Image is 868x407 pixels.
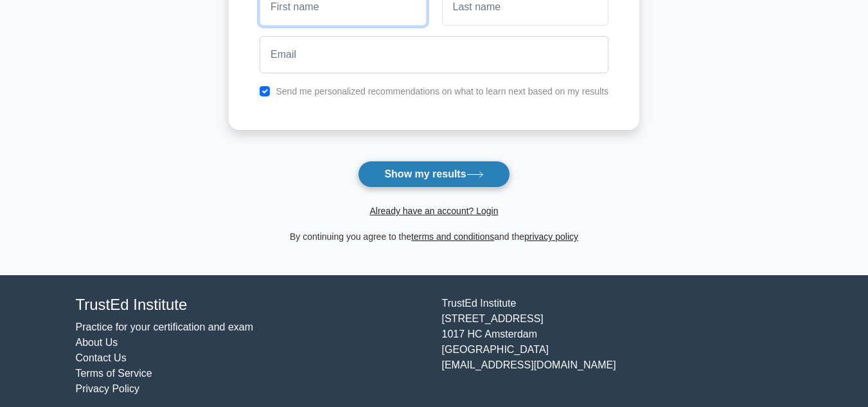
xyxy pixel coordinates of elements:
a: Terms of Service [76,368,152,379]
label: Send me personalized recommendations on what to learn next based on my results [276,86,608,96]
div: TrustEd Institute [STREET_ADDRESS] 1017 HC Amsterdam [GEOGRAPHIC_DATA] [EMAIL_ADDRESS][DOMAIN_NAME] [434,296,801,397]
a: privacy policy [524,231,578,242]
a: Privacy Policy [76,383,140,394]
a: Already have an account? Login [369,206,498,216]
a: Practice for your certification and exam [76,321,254,332]
input: Email [260,36,608,73]
a: terms and conditions [411,231,494,242]
h4: TrustEd Institute [76,296,427,314]
a: About Us [76,337,118,348]
div: By continuing you agree to the and the [221,229,647,244]
a: Contact Us [76,352,127,363]
button: Show my results [358,161,509,188]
